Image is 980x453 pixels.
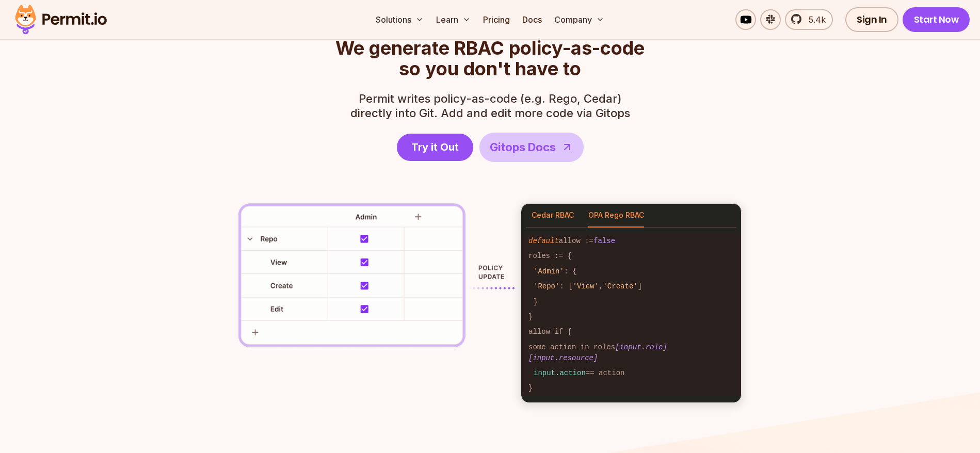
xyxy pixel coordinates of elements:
[521,310,741,325] code: }
[550,9,608,30] button: Company
[521,249,741,264] code: roles := {
[573,282,599,290] span: 'View'
[802,13,826,26] span: 5.4k
[518,9,546,30] a: Docs
[593,237,615,245] span: false
[534,267,564,276] span: 'Admin'
[10,2,111,37] img: Permit logo
[350,91,630,120] p: directly into Git. Add and edit more code via Gitops
[521,325,741,339] code: allow if {
[335,38,645,58] span: We generate RBAC policy-as-code
[479,133,584,162] a: Gitops Docs
[528,237,559,245] span: default
[521,381,741,396] code: }
[521,279,741,294] code: : [ , ]
[785,9,833,30] a: 5.4k
[521,340,741,366] code: some action in roles
[479,9,514,30] a: Pricing
[903,7,970,32] a: Start Now
[350,91,630,106] span: Permit writes policy-as-code (e.g. Rego, Cedar)
[411,140,459,154] span: Try it Out
[490,139,556,156] span: Gitops Docs
[432,9,475,30] button: Learn
[534,282,559,290] span: 'Repo'
[521,294,741,309] code: }
[532,204,574,228] button: Cedar RBAC
[845,7,898,32] a: Sign In
[521,366,741,381] code: == action
[588,204,644,228] button: OPA Rego RBAC
[372,9,428,30] button: Solutions
[528,354,598,362] span: [input.resource]
[615,343,667,351] span: [input.role]
[521,264,741,279] code: : {
[534,369,586,377] span: input.action
[335,38,645,79] h2: so you don't have to
[603,282,637,290] span: 'Create'
[521,234,741,249] code: allow :=
[397,134,473,161] a: Try it Out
